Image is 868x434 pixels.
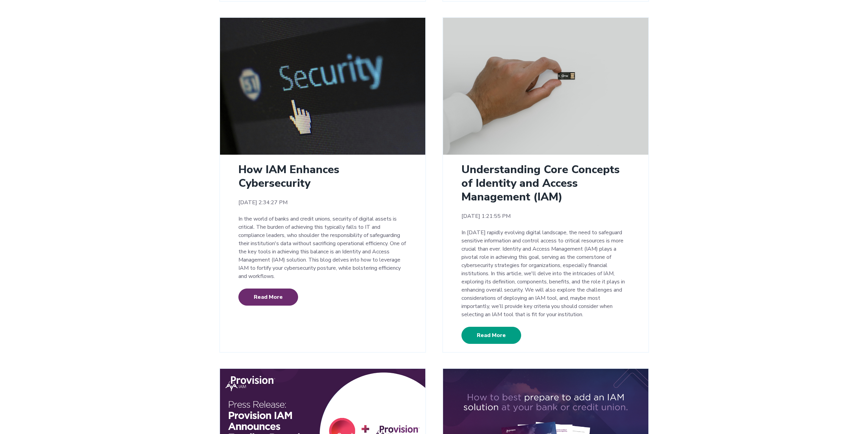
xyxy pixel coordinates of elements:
a: How IAM Enhances Cybersecurity [238,162,339,191]
a: Read More [461,327,521,344]
img: core-concepts-of-iam [443,18,648,155]
time: [DATE] 2:34:27 PM [238,198,407,207]
time: [DATE] 1:21:55 PM [461,212,630,220]
a: Understanding Core Concepts of Identity and Access Management (IAM) [461,162,620,204]
p: In [DATE] rapidly evolving digital landscape, the need to safeguard sensitive information and con... [461,228,630,319]
p: In the world of banks and credit unions, security of digital assets is critical. The burden of ac... [238,215,407,280]
a: Read More [238,289,298,306]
